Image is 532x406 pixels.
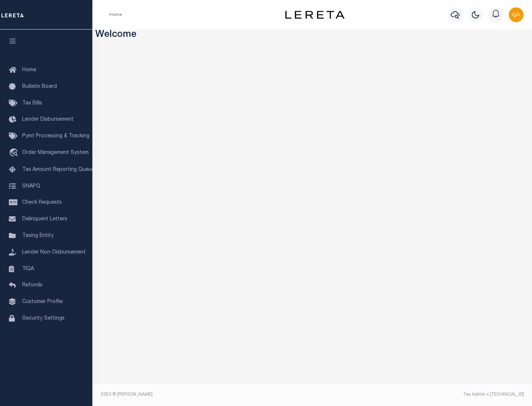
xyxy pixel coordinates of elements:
span: SNAPQ [22,183,40,189]
i: travel_explore [9,148,21,158]
div: Tax Admin v.[TECHNICAL_ID] [318,391,524,398]
img: logo-dark.svg [285,11,344,19]
span: Customer Profile [22,299,63,304]
span: Check Requests [22,200,62,205]
span: Tax Bills [22,101,42,106]
img: svg+xml;base64,PHN2ZyB4bWxucz0iaHR0cDovL3d3dy53My5vcmcvMjAwMC9zdmciIHBvaW50ZXItZXZlbnRzPSJub25lIi... [509,7,524,22]
span: Pymt Processing & Tracking [22,134,89,139]
li: Home [109,11,122,18]
span: Delinquent Letters [22,217,67,222]
span: Lender Disbursement [22,117,74,122]
span: Security Settings [22,316,65,321]
h3: Welcome [95,30,529,41]
span: Refunds [22,283,42,288]
span: Lender Non-Disbursement [22,250,86,255]
span: Taxing Entity [22,233,54,238]
span: Home [22,68,36,73]
span: Bulletin Board [22,84,57,89]
span: Tax Amount Reporting Queue [22,167,94,172]
span: Order Management System [22,150,89,155]
div: 2025 © [PERSON_NAME]. [95,391,313,398]
span: TIQA [22,266,34,271]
